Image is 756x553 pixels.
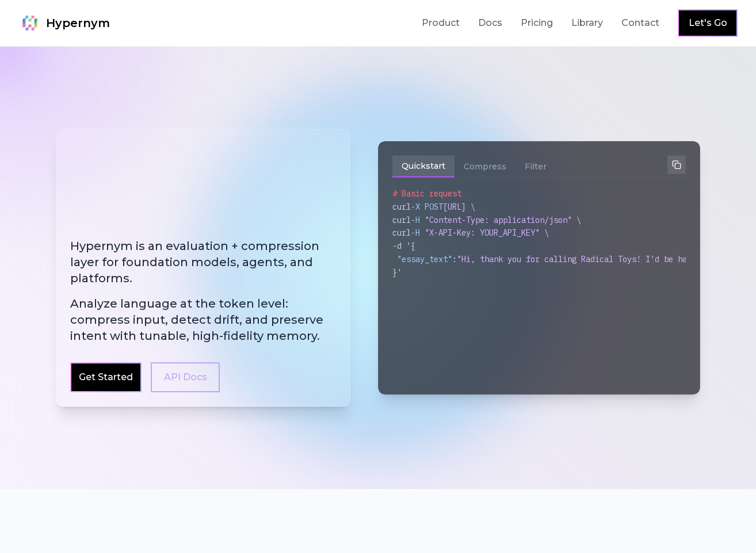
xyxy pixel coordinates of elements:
[18,12,110,35] a: Hypernym
[429,228,549,238] span: X-API-Key: YOUR_API_KEY" \
[422,16,460,30] a: Product
[70,238,336,344] h2: Hypernym is an evaluation + compression layer for foundation models, agents, and platforms.
[478,16,502,30] a: Docs
[392,188,461,199] span: # Basic request
[429,215,581,225] span: Content-Type: application/json" \
[521,16,553,30] a: Pricing
[70,296,336,344] span: Analyze language at the token level: compress input, detect drift, and preserve intent with tunab...
[392,267,402,278] span: }'
[689,16,727,30] a: Let's Go
[667,156,686,174] button: Copy to clipboard
[411,215,429,225] span: -H "
[621,16,659,30] a: Contact
[392,241,415,251] span: -d '{
[452,254,457,264] span: :
[516,156,556,177] button: Filter
[392,156,455,177] button: Quickstart
[397,254,452,264] span: "essay_text"
[46,15,110,31] span: Hypernym
[79,370,133,384] a: Get Started
[443,202,475,212] span: [URL] \
[151,362,220,392] a: API Docs
[392,202,411,212] span: curl
[392,228,411,238] span: curl
[571,16,603,30] a: Library
[411,202,443,212] span: -X POST
[411,228,429,238] span: -H "
[392,215,411,225] span: curl
[18,12,41,35] img: Hypernym Logo
[455,156,516,177] button: Compress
